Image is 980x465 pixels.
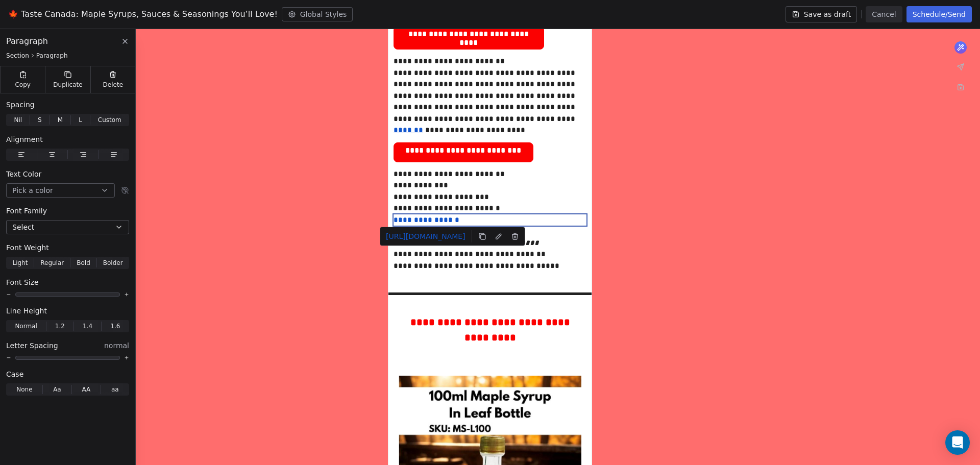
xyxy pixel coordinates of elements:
[6,340,58,351] span: Letter Spacing
[15,81,31,89] span: Copy
[786,6,857,22] button: Save as draft
[98,115,121,125] span: Custom
[6,169,41,179] span: Text Color
[282,7,353,21] button: Global Styles
[12,222,34,232] span: Select
[6,277,39,287] span: Font Size
[110,322,120,331] span: 1.6
[83,322,92,331] span: 1.4
[6,306,47,316] span: Line Height
[12,258,28,267] span: Light
[36,52,68,60] span: Paragraph
[906,6,972,22] button: Schedule/Send
[6,35,48,47] span: Paragraph
[6,183,115,198] button: Pick a color
[6,100,35,110] span: Spacing
[79,115,82,125] span: L
[6,369,23,379] span: Case
[104,340,129,351] span: normal
[53,81,82,89] span: Duplicate
[15,322,37,331] span: Normal
[6,242,49,253] span: Font Weight
[55,322,65,331] span: 1.2
[77,258,90,267] span: Bold
[40,258,64,267] span: Regular
[82,385,90,394] span: AA
[103,258,123,267] span: Bolder
[14,115,22,125] span: Nil
[6,206,47,216] span: Font Family
[58,115,63,125] span: M
[382,229,470,243] a: [URL][DOMAIN_NAME]
[103,81,124,89] span: Delete
[866,6,902,22] button: Cancel
[945,430,970,455] div: Open Intercom Messenger
[6,52,29,60] span: Section
[16,385,32,394] span: None
[6,134,43,144] span: Alignment
[53,385,61,394] span: Aa
[8,8,278,20] span: 🍁 Taste Canada: Maple Syrups, Sauces & Seasonings You’ll Love!
[111,385,119,394] span: aa
[38,115,42,125] span: S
